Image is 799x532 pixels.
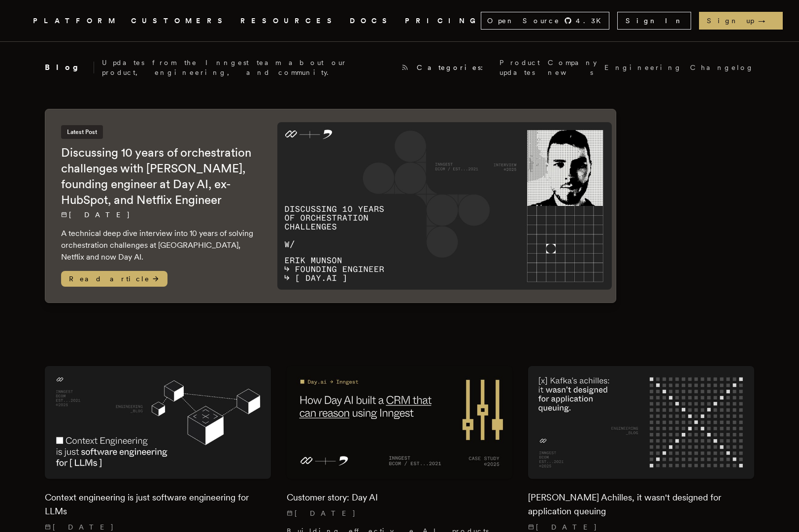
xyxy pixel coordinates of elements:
[61,145,258,208] h2: Discussing 10 years of orchestration challenges with [PERSON_NAME], founding engineer at Day AI, ...
[528,491,754,518] h2: [PERSON_NAME] Achilles, it wasn't designed for application queuing
[690,63,754,72] a: Changelog
[240,15,338,27] button: RESOURCES
[277,122,612,289] img: Featured image for Discussing 10 years of orchestration challenges with Erik Munson, founding eng...
[45,366,271,479] img: Featured image for Context engineering is just software engineering for LLMs blog post
[45,522,271,532] p: [DATE]
[61,125,103,139] span: Latest Post
[617,12,691,30] a: Sign In
[45,491,271,518] h2: Context engineering is just software engineering for LLMs
[528,522,754,532] p: [DATE]
[33,15,119,27] button: PLATFORM
[699,12,783,30] a: Sign up
[102,58,393,77] p: Updates from the Inngest team about our product, engineering, and community.
[576,16,607,26] span: 4.3 K
[61,228,258,263] p: A technical deep dive interview into 10 years of solving orchestration challenges at [GEOGRAPHIC_...
[487,16,560,26] span: Open Source
[405,15,481,27] a: PRICING
[45,109,616,303] a: Latest PostDiscussing 10 years of orchestration challenges with [PERSON_NAME], founding engineer ...
[287,491,513,504] h2: Customer story: Day AI
[528,366,754,479] img: Featured image for Kafka's Achilles, it wasn't designed for application queuing blog post
[758,16,775,26] span: →
[287,366,513,479] img: Featured image for Customer story: Day AI blog post
[45,62,94,73] h2: Blog
[131,15,229,27] a: CUSTOMERS
[604,63,682,72] a: Engineering
[548,58,597,77] a: Company news
[61,271,167,287] span: Read article
[350,15,393,27] a: DOCS
[61,210,258,220] p: [DATE]
[417,63,492,72] span: Categories:
[287,508,513,518] p: [DATE]
[499,58,540,77] a: Product updates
